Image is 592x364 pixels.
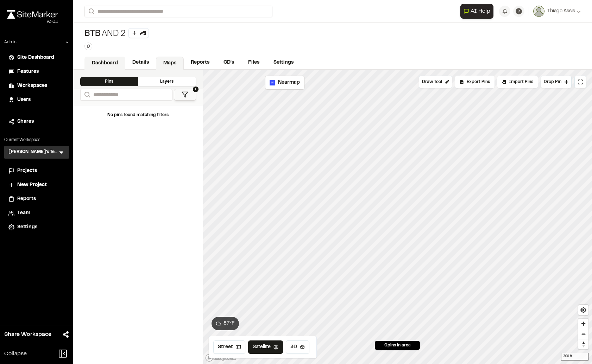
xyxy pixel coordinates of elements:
[533,6,581,17] button: Thiago Assis
[4,39,17,45] p: Admin
[8,54,65,62] a: Site Dashboard
[84,28,100,40] span: btb
[17,68,39,76] span: Features
[8,149,58,156] h3: [PERSON_NAME]'s Test
[17,209,30,217] span: Team
[266,56,301,69] a: Settings
[248,340,283,354] button: Satellite
[497,76,538,88] div: Import Pins into your project
[460,4,493,19] button: Open AI Assistant
[4,330,51,339] span: Share Workspace
[578,329,588,339] span: Zoom out
[578,339,588,349] span: Reset bearing to north
[17,82,47,90] span: Workspaces
[8,96,65,104] a: Users
[212,317,239,330] button: 87°F
[84,57,125,70] a: Dashboard
[578,305,588,315] button: Find my location
[84,43,92,50] button: Edit Tags
[241,56,266,69] a: Files
[80,89,93,101] button: Search
[17,223,37,231] span: Settings
[578,329,588,339] button: Zoom out
[419,76,452,88] button: Draw Tool
[17,54,54,62] span: Site Dashboard
[4,137,69,143] p: Current Workspace
[8,209,65,217] a: Team
[4,350,27,358] span: Collapse
[8,82,65,90] a: Workspaces
[7,19,58,25] div: Oh geez...please don't...
[17,96,31,104] span: Users
[7,10,58,19] img: rebrand.png
[460,4,496,19] div: Open AI Assistant
[286,340,309,354] button: 3D
[8,223,65,231] a: Settings
[107,113,169,117] span: No pins found matching filters
[578,339,588,349] button: Reset bearing to north
[17,118,34,126] span: Shares
[278,79,300,87] span: Nearmap
[184,56,216,69] a: Reports
[422,79,442,85] span: Draw Tool
[561,353,588,360] div: 300 ft
[8,68,65,76] a: Features
[205,354,236,362] a: Mapbox logo
[547,7,575,15] span: Thiago Assis
[80,77,138,86] div: Pins
[265,76,304,90] button: Nearmap
[213,340,245,354] button: Street
[8,181,65,189] a: New Project
[193,87,199,92] span: 1
[8,195,65,203] a: Reports
[533,6,544,17] img: User
[8,118,65,126] a: Shares
[8,167,65,175] a: Projects
[223,320,235,327] span: 87 ° F
[17,195,36,203] span: Reports
[471,7,490,15] span: AI Help
[125,56,156,69] a: Details
[544,79,561,85] span: Drop Pin
[17,167,37,175] span: Projects
[509,79,533,85] span: Import Pins
[174,89,196,101] button: 1
[17,181,47,189] span: New Project
[84,6,97,17] button: Search
[455,76,495,88] div: No pins available to export
[270,80,275,85] img: Nearmap
[467,79,490,85] span: Export Pins
[216,56,241,69] a: CD's
[541,76,572,88] button: Drop Pin
[384,342,411,349] span: 0 pins in area
[578,319,588,329] button: Zoom in
[138,77,196,86] div: Layers
[84,28,149,40] div: And 2
[156,57,184,70] a: Maps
